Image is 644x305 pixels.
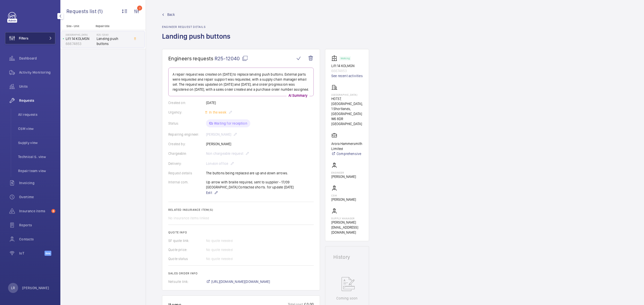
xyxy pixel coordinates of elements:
[331,174,356,179] p: [PERSON_NAME]
[66,8,98,14] span: Requests list
[331,151,363,156] a: Comprehensive
[11,285,15,290] p: LR
[168,208,314,212] h2: Related insurance item(s)
[19,180,55,185] span: Invoicing
[168,231,314,234] h2: Quote info
[19,237,55,242] span: Contacts
[18,154,55,159] span: Technical S. view
[19,209,49,214] span: Insurance items
[162,25,233,29] h2: Engineer request details
[287,93,309,98] p: AI Summary
[97,33,130,36] h2: R25-12040
[18,112,55,117] span: All requests
[168,272,314,275] h2: Sales order info
[168,55,214,62] span: Engineers requests
[45,251,51,256] span: Beta
[173,72,309,92] p: A repair request was created on [DATE] to replace landing push buttons. External parts were reque...
[331,171,356,174] p: Engineer
[18,126,55,131] span: CSM view
[331,68,363,73] p: 66674853
[331,141,363,151] p: Arora Hammersmith Limited
[5,32,55,44] button: Filters
[331,63,363,68] p: Lift 14 KOLMGN
[333,255,361,260] h1: History
[167,12,175,17] span: Back
[211,279,270,284] span: [URL][DOMAIN_NAME][DOMAIN_NAME]
[19,36,28,41] span: Filters
[331,194,356,197] p: CSM
[97,36,130,46] span: Landing push buttons
[18,140,55,145] span: Supply view
[336,296,357,301] p: Coming soon
[19,98,55,103] span: Requests
[19,56,55,61] span: Dashboard
[18,168,55,173] span: Repair team view
[331,116,363,126] p: W6 8DR [GEOGRAPHIC_DATA]
[162,32,233,49] h1: Landing push buttons
[96,24,129,28] p: Repair title
[66,33,95,36] p: [GEOGRAPHIC_DATA]
[22,285,49,290] p: [PERSON_NAME]
[51,209,55,213] span: 6
[66,36,95,41] p: Lift 14 KOLMGN
[19,70,55,75] span: Activity Monitoring
[19,251,45,256] span: IoT
[19,194,55,199] span: Overtime
[215,55,248,62] span: R25-12040
[206,279,270,284] a: [URL][DOMAIN_NAME][DOMAIN_NAME]
[331,73,363,78] a: See recent activities
[331,55,339,61] img: elevator.svg
[19,84,55,89] span: Units
[66,41,95,46] p: 66674853
[331,217,363,220] p: Supply manager
[206,190,212,195] span: Edit
[331,197,356,202] p: [PERSON_NAME]
[60,24,94,28] p: Site - Unit
[19,223,55,228] span: Reports
[331,220,363,235] p: [PERSON_NAME][EMAIL_ADDRESS][DOMAIN_NAME]
[341,58,350,59] p: Working
[331,93,363,96] p: [GEOGRAPHIC_DATA]
[331,96,363,116] p: H0737, [GEOGRAPHIC_DATA], 1 Shortlands, [GEOGRAPHIC_DATA]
